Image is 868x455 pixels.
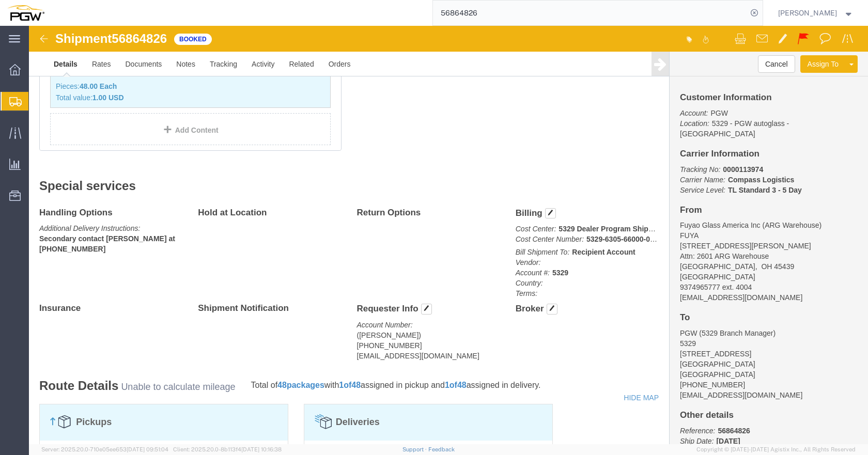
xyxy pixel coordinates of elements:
[778,7,854,19] button: [PERSON_NAME]
[127,446,168,452] span: [DATE] 09:51:04
[696,445,856,454] span: Copyright © [DATE]-[DATE] Agistix Inc., All Rights Reserved
[41,446,168,452] span: Server: 2025.20.0-710e05ee653
[778,7,837,19] span: Brandy Shannon
[428,446,455,452] a: Feedback
[173,446,282,452] span: Client: 2025.20.0-8b113f4
[402,446,428,452] a: Support
[433,1,747,25] input: Search for shipment number, reference number
[7,5,44,21] img: logo
[29,26,868,444] iframe: FS Legacy Container
[241,446,282,452] span: [DATE] 10:16:38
